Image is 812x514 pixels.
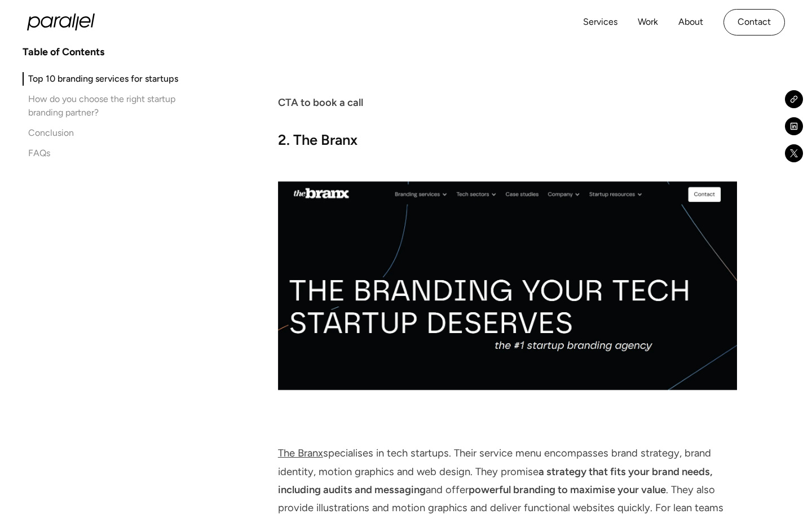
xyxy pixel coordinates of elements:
a: Work [638,14,658,30]
div: Top 10 branding services for startups [28,72,178,86]
h4: Table of Contents [23,45,104,59]
strong: a strategy that fits your brand needs, including audits and messaging [278,466,713,496]
div: How do you choose the right startup branding partner? [28,92,201,119]
a: About [678,14,703,30]
a: Contact [723,9,785,36]
a: The Branx [278,447,323,459]
a: Top 10 branding services for startups [23,72,201,86]
div: FAQs [28,147,50,160]
img: The Branx [278,181,737,390]
strong: powerful branding to maximise your value [469,484,666,496]
strong: CTA to book a call [278,96,363,109]
a: FAQs [23,147,201,160]
a: home [27,14,95,30]
a: Conclusion [23,126,201,140]
div: Conclusion [28,126,74,140]
strong: 2. The Branx [278,131,358,148]
a: Services [583,14,617,30]
a: How do you choose the right startup branding partner? [23,92,201,119]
